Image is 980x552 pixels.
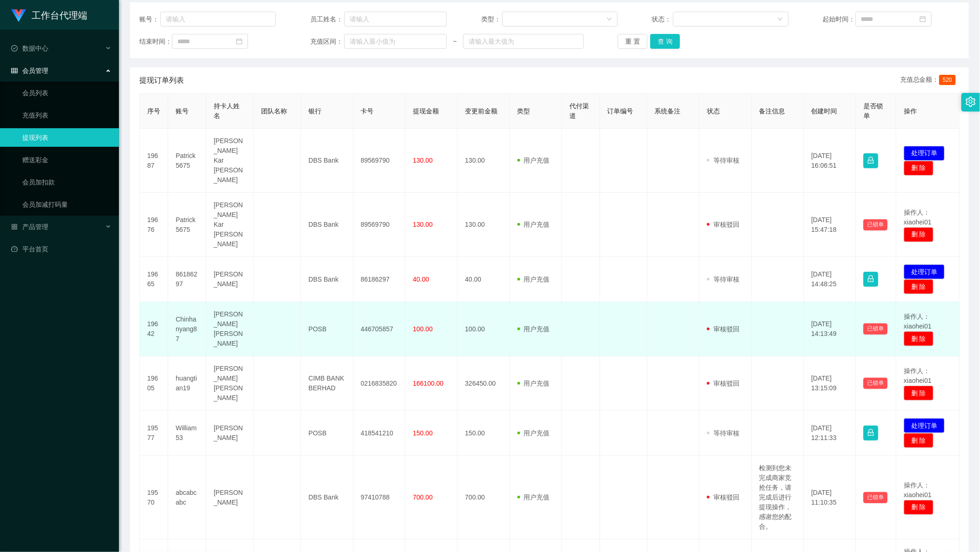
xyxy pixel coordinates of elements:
[707,380,739,387] span: 审核驳回
[804,193,856,257] td: [DATE] 15:47:18
[301,411,353,456] td: POSB
[22,106,111,125] a: 充值列表
[707,429,739,437] span: 等待审核
[904,481,932,499] span: 操作人：xiaohei01
[22,173,111,191] a: 会员加扣款
[168,456,206,539] td: abcabcabc
[206,302,254,356] td: [PERSON_NAME] [PERSON_NAME]
[863,219,888,230] button: 已锁单
[517,493,550,501] span: 用户充值
[353,302,405,356] td: 446705857
[140,411,168,456] td: 19577
[140,456,168,539] td: 19570
[236,38,242,45] i: 图标: calendar
[11,45,18,52] i: 图标: check-circle-o
[607,16,612,23] i: 图标: down
[301,257,353,302] td: DBS Bank
[140,129,168,193] td: 19687
[939,75,956,85] span: 520
[707,107,720,115] span: 状态
[139,14,160,24] span: 账号：
[652,14,673,24] span: 状态：
[517,157,550,164] span: 用户充值
[308,107,321,115] span: 银行
[22,195,111,214] a: 会员加减打码量
[168,129,206,193] td: Patrick5675
[413,325,433,333] span: 100.00
[413,276,429,283] span: 40.00
[608,107,634,115] span: 订单编号
[457,193,510,257] td: 130.00
[481,14,503,24] span: 类型：
[804,411,856,456] td: [DATE] 12:11:33
[140,356,168,411] td: 19605
[655,107,681,115] span: 系统备注
[465,107,497,115] span: 变更前金额
[11,223,18,230] i: 图标: appstore-o
[301,456,353,539] td: DBS Bank
[517,325,550,333] span: 用户充值
[353,456,405,539] td: 97410788
[904,146,945,161] button: 处理订单
[863,426,878,440] button: 图标: lock
[650,34,680,49] button: 查 询
[413,429,433,437] span: 150.00
[22,128,111,147] a: 提现列表
[413,107,439,115] span: 提现金额
[804,302,856,356] td: [DATE] 14:13:49
[863,378,888,389] button: 已锁单
[206,193,254,257] td: [PERSON_NAME] Kar [PERSON_NAME]
[447,37,463,46] span: ~
[517,429,550,437] span: 用户充值
[904,386,934,401] button: 删 除
[11,67,18,74] i: 图标: table
[457,302,510,356] td: 100.00
[804,257,856,302] td: [DATE] 14:48:25
[206,129,254,193] td: [PERSON_NAME] Kar [PERSON_NAME]
[904,313,932,330] span: 操作人：xiaohei01
[168,257,206,302] td: 86186297
[11,223,48,230] span: 产品管理
[413,493,433,501] span: 700.00
[707,157,739,164] span: 等待审核
[301,356,353,411] td: CIMB BANK BERHAD
[517,107,530,115] span: 类型
[904,331,934,346] button: 删 除
[863,153,878,168] button: 图标: lock
[11,67,48,74] span: 会员管理
[310,37,344,46] span: 充值区间：
[457,129,510,193] td: 130.00
[344,12,447,26] input: 请输入
[904,107,917,115] span: 操作
[804,356,856,411] td: [DATE] 13:15:09
[22,151,111,169] a: 赠送彩金
[344,34,447,49] input: 请输入最小值为
[517,276,550,283] span: 用户充值
[168,302,206,356] td: Chinhanyang87
[140,193,168,257] td: 19676
[206,411,254,456] td: [PERSON_NAME]
[707,221,739,228] span: 审核驳回
[206,356,254,411] td: [PERSON_NAME] [PERSON_NAME]
[904,264,945,279] button: 处理订单
[904,418,945,433] button: 处理订单
[804,129,856,193] td: [DATE] 16:06:51
[160,12,276,26] input: 请输入
[752,456,804,539] td: 检测到您未完成商家竞抢任务，请完成后进行提现操作，感谢您的配合。
[353,129,405,193] td: 89569790
[261,107,287,115] span: 团队名称
[618,34,647,49] button: 重 置
[139,75,184,86] span: 提现订单列表
[904,500,934,515] button: 删 除
[823,14,856,24] span: 起始时间：
[811,107,837,115] span: 创建时间
[11,45,48,52] span: 数据中心
[707,325,739,333] span: 审核驳回
[457,257,510,302] td: 40.00
[176,107,189,115] span: 账号
[920,16,926,22] i: 图标: calendar
[353,411,405,456] td: 418541210
[301,129,353,193] td: DBS Bank
[900,75,960,86] div: 充值总金额：
[904,161,934,176] button: 删 除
